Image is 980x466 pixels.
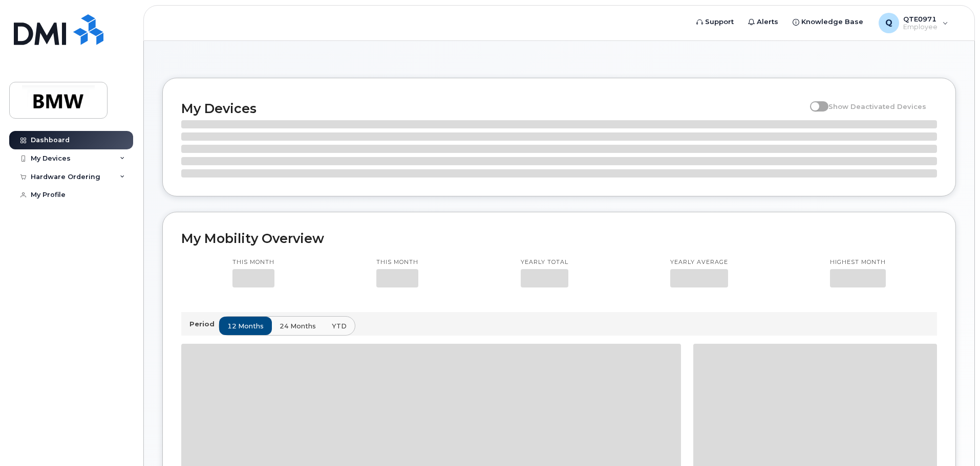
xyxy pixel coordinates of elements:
p: Yearly average [670,258,728,267]
h2: My Devices [181,101,805,116]
p: Highest month [830,258,886,267]
p: Period [189,319,219,329]
p: This month [376,258,418,267]
span: Show Deactivated Devices [828,102,926,110]
h2: My Mobility Overview [181,231,937,246]
p: Yearly total [521,258,568,267]
span: 24 months [280,321,316,331]
span: YTD [332,321,347,331]
input: Show Deactivated Devices [810,97,818,105]
p: This month [232,258,274,267]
